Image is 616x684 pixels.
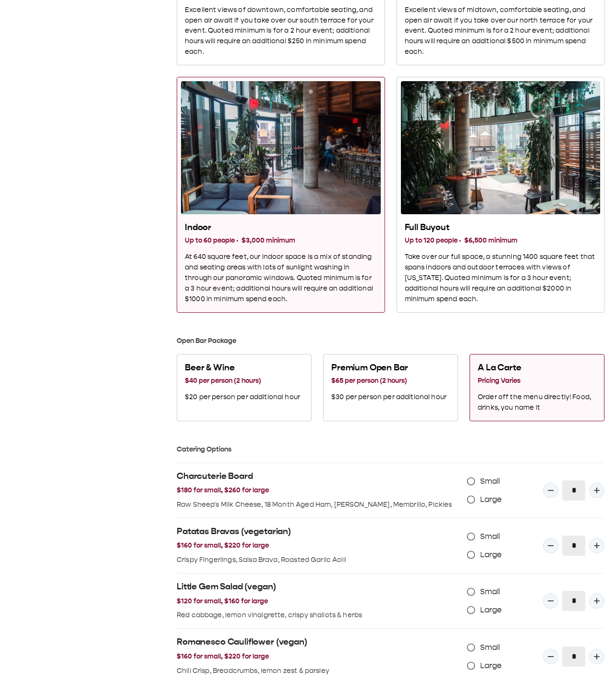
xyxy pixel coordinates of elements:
[177,596,459,607] h3: $120 for small, $160 for large
[331,362,447,374] h2: Premium Open Bar
[543,583,604,619] div: Quantity Input
[480,531,500,542] span: Small
[480,476,500,487] span: Small
[331,376,447,386] h3: $65 per person (2 hours)
[185,252,377,305] p: At 640 square feet, our indoor space is a mix of standing and seating areas with lots of sunlight...
[177,77,385,313] button: Indoor
[480,604,502,616] span: Large
[185,376,300,386] h3: $40 per person (2 hours)
[177,500,459,510] p: Raw Sheep's Milk Cheese, 18 Month Aged Ham, [PERSON_NAME], Membrillo, Pickles
[177,444,604,455] h3: Catering Options
[177,354,312,421] button: Beer & Wine
[405,235,597,246] h3: Up to 120 people · $6,500 minimum
[177,666,459,676] p: Chili Crisp, Breadcrumbs, lemon zest & parsley
[185,222,377,233] h2: Indoor
[177,581,459,593] h2: Little Gem Salad (vegan)
[470,354,604,421] button: A La Carte
[177,354,604,421] div: Select one
[177,526,459,537] h2: Patatas Bravas (vegetarian)
[177,555,459,565] p: Crispy Fingerlings, Salsa Brava, Roasted Garlic Aoili
[185,362,300,374] h2: Beer & Wine
[185,5,377,58] p: Excellent views of downtown, comfortable seating, and open air await if you take over our south t...
[177,540,459,551] h3: $160 for small, $220 for large
[480,549,502,561] span: Large
[185,392,300,403] p: $20 per person per additional hour
[177,636,459,648] h2: Romanesco Cauliflower (vegan)
[478,376,596,386] h3: Pricing Varies
[185,235,377,246] h3: Up to 60 people · $3,000 minimum
[405,222,597,233] h2: Full Buyout
[480,660,502,672] span: Large
[177,651,459,662] h3: $160 for small, $220 for large
[405,5,597,58] p: Excellent views of midtown, comfortable seating, and open air await if you take over our north te...
[177,610,459,621] p: Red cabbage, lemon vinaigrette, crispy shallots & herbs
[323,354,458,421] button: Premium Open Bar
[480,642,500,653] span: Small
[331,392,447,403] p: $30 per person per additional hour
[543,472,604,509] div: Quantity Input
[397,77,605,313] button: Full Buyout
[177,485,459,496] h3: $180 for small, $260 for large
[177,336,604,346] h3: Open Bar Package
[478,392,596,413] p: Order off the menu directly! Food, drinks, you name it
[543,638,604,675] div: Quantity Input
[543,527,604,564] div: Quantity Input
[478,362,596,374] h2: A La Carte
[480,494,502,505] span: Large
[405,252,597,305] p: Take over our full space, a stunning 1400 square feet that spans indoors and outdoor terraces wit...
[480,586,500,598] span: Small
[177,471,459,482] h2: Charcuterie Board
